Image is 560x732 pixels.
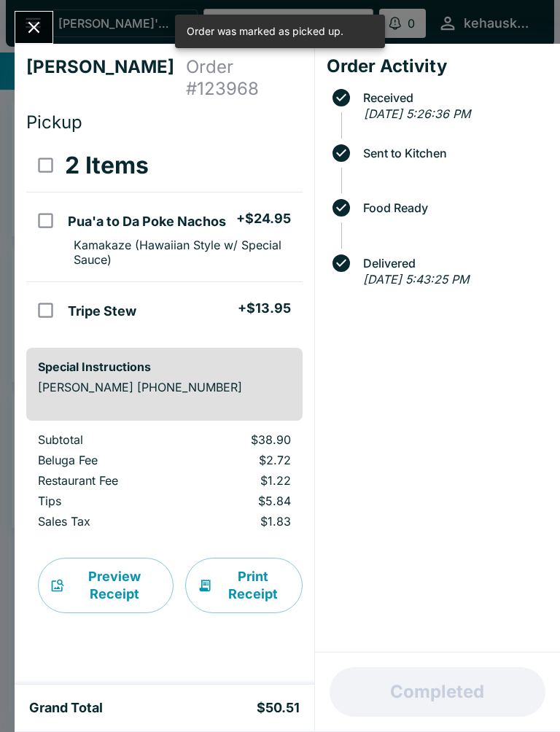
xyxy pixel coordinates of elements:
p: $5.84 [192,494,290,508]
span: Received [356,91,548,104]
span: Food Ready [356,201,548,214]
p: Subtotal [38,432,169,447]
h5: $50.51 [257,699,300,717]
table: orders table [26,432,303,534]
p: $38.90 [192,432,290,447]
span: Pickup [26,112,82,133]
h5: + $24.95 [236,210,291,227]
p: $2.72 [192,453,290,467]
h5: Tripe Stew [68,303,136,320]
table: orders table [26,139,303,336]
button: Preview Receipt [38,558,174,613]
h4: Order Activity [327,55,548,77]
button: Close [15,12,52,43]
p: $1.83 [192,514,290,529]
div: Order was marked as picked up. [187,19,343,44]
h5: Pua'a to Da Poke Nachos [68,213,226,230]
p: Kamakaze (Hawaiian Style w/ Special Sauce) [74,238,290,267]
p: $1.22 [192,473,290,488]
h4: [PERSON_NAME] [26,56,186,100]
h4: Order # 123968 [186,56,303,100]
h5: + $13.95 [238,300,291,317]
h3: 2 Items [65,151,149,180]
p: Tips [38,494,169,508]
p: Sales Tax [38,514,169,529]
em: [DATE] 5:26:36 PM [364,106,470,121]
h5: Grand Total [29,699,103,717]
p: Beluga Fee [38,453,169,467]
button: Print Receipt [185,558,303,613]
h6: Special Instructions [38,359,291,374]
p: [PERSON_NAME] [PHONE_NUMBER] [38,380,291,394]
span: Delivered [356,257,548,270]
em: [DATE] 5:43:25 PM [363,272,469,287]
p: Restaurant Fee [38,473,169,488]
span: Sent to Kitchen [356,147,548,160]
